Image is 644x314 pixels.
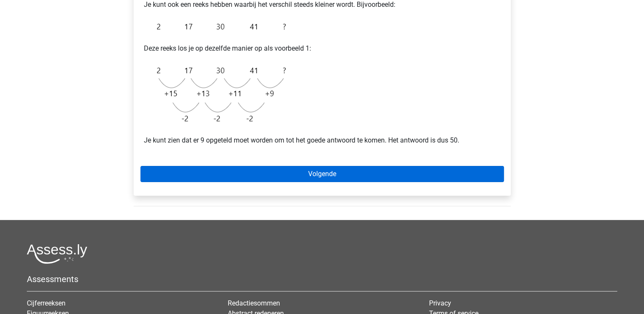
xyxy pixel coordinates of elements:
a: Privacy [429,299,451,307]
img: Monotonous_Example_2.png [144,17,290,37]
img: Assessly logo [27,244,87,264]
h5: Assessments [27,274,617,284]
a: Volgende [140,166,504,182]
p: Deze reeks los je op dezelfde manier op als voorbeeld 1: [144,43,501,54]
p: Je kunt zien dat er 9 opgeteld moet worden om tot het goede antwoord te komen. Het antwoord is du... [144,135,501,146]
a: Cijferreeksen [27,299,66,307]
a: Redactiesommen [228,299,280,307]
img: Monotonous_Example_2_2.png [144,60,290,128]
